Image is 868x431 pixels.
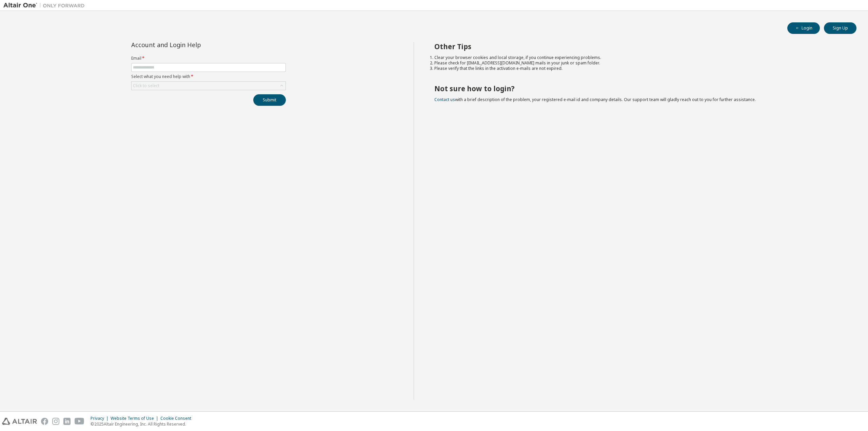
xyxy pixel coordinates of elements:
img: youtube.svg [75,418,84,425]
div: Privacy [91,416,111,421]
button: Login [787,22,820,34]
span: with a brief description of the problem, your registered e-mail id and company details. Our suppo... [434,97,756,102]
img: facebook.svg [41,418,48,425]
img: linkedin.svg [63,418,71,425]
div: Cookie Consent [160,416,195,421]
div: Click to select [132,82,285,90]
img: Altair One [3,2,88,9]
a: Contact us [434,97,455,102]
h2: Not sure how to login? [434,84,845,93]
button: Submit [253,94,286,106]
button: Sign Up [824,22,856,34]
li: Clear your browser cookies and local storage, if you continue experiencing problems. [434,55,845,60]
h2: Other Tips [434,42,845,51]
img: altair_logo.svg [2,418,37,425]
label: Select what you need help with [131,74,286,79]
div: Account and Login Help [131,42,255,47]
li: Please verify that the links in the activation e-mails are not expired. [434,66,845,71]
div: Website Terms of Use [111,416,160,421]
li: Please check for [EMAIL_ADDRESS][DOMAIN_NAME] mails in your junk or spam folder. [434,60,845,66]
div: Click to select [133,83,159,89]
label: Email [131,56,286,61]
img: instagram.svg [52,418,59,425]
p: © 2025 Altair Engineering, Inc. All Rights Reserved. [91,421,195,427]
